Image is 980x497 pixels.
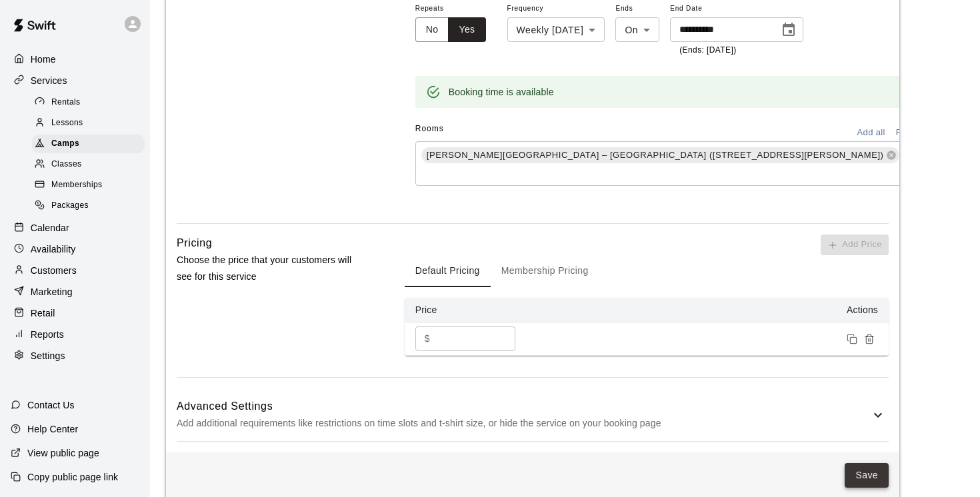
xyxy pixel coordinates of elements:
[415,17,486,42] div: outlined button group
[507,17,605,42] div: Weekly [DATE]
[51,199,89,213] span: Packages
[31,221,69,235] p: Calendar
[177,252,362,285] p: Choose the price that your customers will see for this service
[11,218,139,238] a: Calendar
[31,349,65,362] p: Settings
[51,137,79,151] span: Camps
[11,282,139,302] a: Marketing
[449,80,554,104] div: Booking time is available
[51,117,83,130] span: Lessons
[861,330,878,348] button: Remove price
[421,147,900,163] div: [PERSON_NAME][GEOGRAPHIC_DATA] – [GEOGRAPHIC_DATA] ([STREET_ADDRESS][PERSON_NAME])
[850,123,893,143] button: Add all
[32,197,145,215] div: Packages
[425,332,430,346] p: $
[32,175,150,196] a: Memberships
[32,176,145,195] div: Memberships
[421,149,889,162] span: [PERSON_NAME][GEOGRAPHIC_DATA] – [GEOGRAPHIC_DATA] ([STREET_ADDRESS][PERSON_NAME])
[31,328,64,341] p: Reports
[11,324,139,344] a: Reports
[405,255,491,287] button: Default Pricing
[31,74,67,87] p: Services
[893,123,945,143] button: Remove all
[31,243,76,256] p: Availability
[31,264,77,277] p: Customers
[845,463,889,488] button: Save
[415,124,444,133] span: Rooms
[415,17,449,42] button: No
[177,235,212,252] h6: Pricing
[32,155,145,174] div: Classes
[775,17,802,43] button: Choose date, selected date is Sep 30, 2025
[11,49,139,69] a: Home
[27,398,75,412] p: Contact Us
[27,422,78,436] p: Help Center
[11,260,139,280] a: Customers
[32,134,150,155] a: Camps
[32,196,150,217] a: Packages
[32,135,145,153] div: Camps
[177,415,870,432] p: Add additional requirements like restrictions on time slots and t-shirt size, or hide the service...
[51,96,81,109] span: Rentals
[32,92,150,113] a: Rentals
[11,303,139,323] a: Retail
[32,93,145,112] div: Rentals
[615,17,659,42] div: On
[51,158,81,171] span: Classes
[448,17,485,42] button: Yes
[538,298,889,322] th: Actions
[405,298,538,322] th: Price
[27,470,118,484] p: Copy public page link
[31,285,73,298] p: Marketing
[32,155,150,175] a: Classes
[11,71,139,91] a: Services
[31,53,56,66] p: Home
[27,446,99,460] p: View public page
[679,44,794,57] p: (Ends: [DATE])
[32,113,150,133] a: Lessons
[177,388,889,441] div: Advanced SettingsAdd additional requirements like restrictions on time slots and t-shirt size, or...
[31,306,55,320] p: Retail
[32,114,145,133] div: Lessons
[177,398,870,415] h6: Advanced Settings
[11,346,139,366] a: Settings
[11,239,139,259] a: Availability
[51,179,102,192] span: Memberships
[843,330,861,348] button: Duplicate price
[491,255,599,287] button: Membership Pricing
